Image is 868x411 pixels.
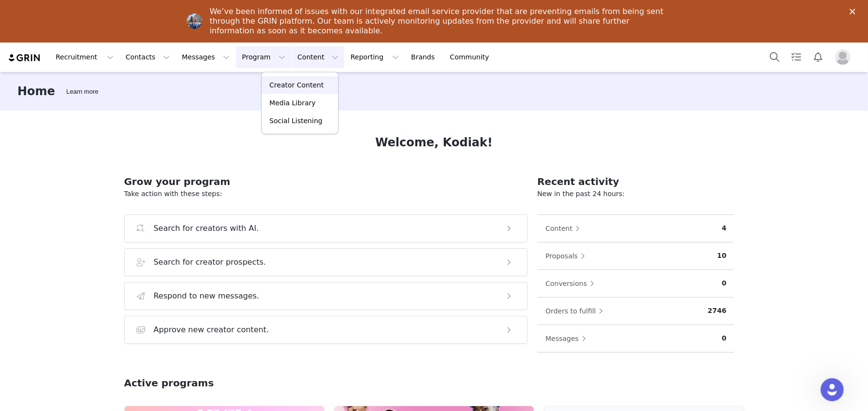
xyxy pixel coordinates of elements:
[764,46,785,68] button: Search
[717,251,726,261] p: 10
[154,223,259,234] h3: Search for creators with AI.
[124,189,528,199] p: Take action with these steps:
[124,174,528,189] h2: Grow your program
[236,46,291,68] button: Program
[405,46,443,68] a: Brands
[124,214,528,242] button: Search for creators with AI.
[545,248,590,264] button: Proposals
[545,303,608,319] button: Orders to fulfill
[537,189,734,199] p: New in the past 24 hours:
[64,87,100,97] div: Tooltip anchor
[269,98,315,108] p: Media Library
[444,46,500,68] a: Community
[269,80,324,90] p: Creator Content
[545,331,591,346] button: Messages
[50,46,119,68] button: Recruitment
[829,49,860,65] button: Profile
[821,378,844,401] iframe: Intercom live chat
[808,46,829,68] button: Notifications
[176,46,235,68] button: Messages
[722,333,727,343] p: 0
[124,282,528,310] button: Respond to new messages.
[124,376,214,390] h2: Active programs
[187,14,202,29] img: Profile image for Paden
[835,49,851,65] img: placeholder-profile.jpg
[292,46,344,68] button: Content
[8,53,42,62] img: grin logo
[708,306,727,316] p: 2746
[537,174,734,189] h2: Recent activity
[722,278,727,288] p: 0
[154,290,260,302] h3: Respond to new messages.
[545,221,585,236] button: Content
[786,46,807,68] a: Tasks
[375,134,493,151] h1: Welcome, Kodiak!
[124,248,528,276] button: Search for creator prospects.
[210,7,666,36] div: We’ve been informed of issues with our integrated email service provider that are preventing emai...
[154,256,266,268] h3: Search for creator prospects.
[17,83,55,100] h3: Home
[850,9,859,14] div: Close
[154,324,269,336] h3: Approve new creator content.
[269,116,323,126] p: Social Listening
[345,46,405,68] button: Reporting
[120,46,176,68] button: Contacts
[722,223,727,233] p: 4
[124,316,528,344] button: Approve new creator content.
[545,276,599,291] button: Conversions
